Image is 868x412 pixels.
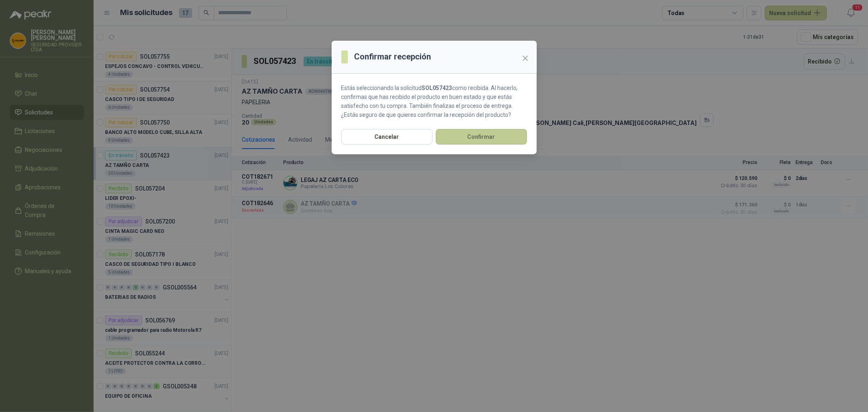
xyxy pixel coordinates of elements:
button: Confirmar [436,129,527,145]
button: Cancelar [341,129,433,145]
button: Close [519,52,532,65]
strong: SOL057423 [422,85,453,91]
p: Estás seleccionando la solicitud como recibida. Al hacerlo, confirmas que has recibido el product... [341,83,527,119]
h3: Confirmar recepción [354,50,431,63]
span: close [522,55,529,61]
